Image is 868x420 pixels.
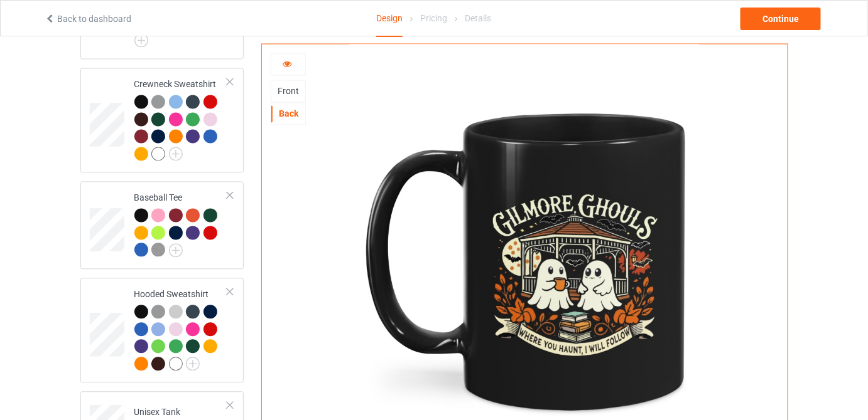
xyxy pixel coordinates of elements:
[134,288,228,370] div: Hooded Sweatshirt
[465,1,492,36] div: Details
[134,192,228,256] div: Baseball Tee
[80,68,244,173] div: Crewneck Sweatshirt
[151,243,165,257] img: heather_texture.png
[186,357,200,371] img: svg+xml;base64,PD94bWwgdmVyc2lvbj0iMS4wIiBlbmNvZGluZz0iVVRGLTgiPz4KPHN2ZyB3aWR0aD0iMjJweCIgaGVpZ2...
[134,34,148,48] img: svg+xml;base64,PD94bWwgdmVyc2lvbj0iMS4wIiBlbmNvZGluZz0iVVRGLTgiPz4KPHN2ZyB3aWR0aD0iMjJweCIgaGVpZ2...
[169,244,183,258] img: svg+xml;base64,PD94bWwgdmVyc2lvbj0iMS4wIiBlbmNvZGluZz0iVVRGLTgiPz4KPHN2ZyB3aWR0aD0iMjJweCIgaGVpZ2...
[741,8,821,30] div: Continue
[134,78,228,160] div: Crewneck Sweatshirt
[169,147,183,161] img: svg+xml;base64,PD94bWwgdmVyc2lvbj0iMS4wIiBlbmNvZGluZz0iVVRGLTgiPz4KPHN2ZyB3aWR0aD0iMjJweCIgaGVpZ2...
[271,85,305,98] div: Front
[80,278,244,383] div: Hooded Sweatshirt
[420,1,447,36] div: Pricing
[80,182,244,270] div: Baseball Tee
[45,14,131,24] a: Back to dashboard
[271,108,305,120] div: Back
[376,1,403,37] div: Design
